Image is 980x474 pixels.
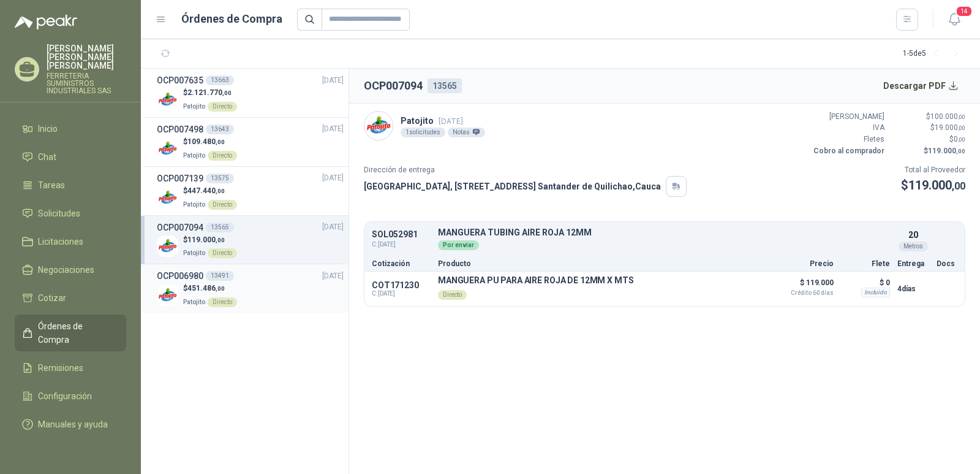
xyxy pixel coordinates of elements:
[811,122,884,134] p: IVA
[15,286,126,310] a: Cotizar
[908,228,918,242] p: 20
[183,299,205,305] span: Patojito
[372,290,431,297] span: C: [DATE]
[322,123,344,135] span: [DATE]
[958,136,965,143] span: ,00
[38,235,83,248] span: Licitaciones
[206,223,234,232] div: 13565
[157,138,178,159] img: Company Logo
[372,240,431,250] span: C: [DATE]
[183,136,237,148] p: $
[47,44,126,70] p: [PERSON_NAME] [PERSON_NAME] [PERSON_NAME]
[954,135,965,143] span: 0
[861,288,890,297] div: Incluido
[364,77,423,94] h2: OCP007094
[892,122,965,134] p: $
[38,291,66,305] span: Cotizar
[38,122,58,136] span: Inicio
[157,74,203,87] h3: OCP007635
[208,151,237,161] div: Directo
[216,188,225,194] span: ,00
[322,75,344,86] span: [DATE]
[15,230,126,253] a: Licitaciones
[811,111,884,123] p: [PERSON_NAME]
[401,114,485,128] p: Patojito
[322,172,344,184] span: [DATE]
[187,284,225,292] span: 451.486
[772,275,834,296] p: $ 119.000
[208,102,237,112] div: Directo
[15,384,126,408] a: Configuración
[187,186,225,195] span: 447.440
[183,283,237,294] p: $
[811,145,884,157] p: Cobro al comprador
[448,128,485,137] div: Notas
[183,250,205,256] span: Patojito
[364,112,393,140] img: Company Logo
[811,134,884,145] p: Fletes
[38,178,65,192] span: Tareas
[38,361,83,375] span: Remisiones
[15,174,126,197] a: Tareas
[15,145,126,169] a: Chat
[952,180,965,192] span: ,00
[958,113,965,120] span: ,00
[216,139,225,145] span: ,00
[38,150,56,164] span: Chat
[364,164,687,176] p: Dirección de entrega
[908,178,965,193] span: 119.000
[15,15,77,29] img: Logo peakr
[930,112,965,121] span: 100.000
[157,235,178,257] img: Company Logo
[157,123,203,136] h3: OCP007498
[372,280,431,290] p: COT171230
[38,263,94,277] span: Negociaciones
[157,221,344,259] a: OCP00709413565[DATE] Company Logo$119.000,00PatojitoDirecto
[935,123,965,132] span: 19.000
[772,260,834,267] p: Precio
[772,290,834,296] span: Crédito 60 días
[206,75,234,85] div: 13663
[892,111,965,123] p: $
[38,389,92,403] span: Configuración
[438,240,479,250] div: Por enviar
[187,235,225,244] span: 119.000
[206,124,234,134] div: 13643
[183,234,237,246] p: $
[438,275,633,285] p: MANGUERA PU PARA AIRE ROJA DE 12MM X MTS
[206,174,234,183] div: 13575
[38,319,115,346] span: Órdenes de Compra
[876,74,966,98] button: Descargar PDF
[187,88,232,97] span: 2.121.770
[183,201,205,208] span: Patojito
[899,242,928,251] div: Metros
[897,260,929,267] p: Entrega
[181,10,282,28] h1: Órdenes de Compra
[322,221,344,233] span: [DATE]
[157,187,178,208] img: Company Logo
[928,147,965,155] span: 119.000
[157,74,344,112] a: OCP00763513663[DATE] Company Logo$2.121.770,00PatojitoDirecto
[222,90,232,96] span: ,00
[157,172,203,185] h3: OCP007139
[187,137,225,146] span: 109.480
[216,285,225,292] span: ,00
[956,6,973,17] span: 14
[47,72,126,94] p: FERRETERIA SUMINISTROS INDUSTRIALES SAS
[208,248,237,258] div: Directo
[439,117,463,126] span: [DATE]
[157,123,344,161] a: OCP00749813643[DATE] Company Logo$109.480,00PatojitoDirecto
[841,275,890,290] p: $ 0
[157,285,178,306] img: Company Logo
[892,134,965,145] p: $
[956,148,965,155] span: ,00
[841,260,890,267] p: Flete
[428,78,462,93] div: 13565
[157,269,203,283] h3: OCP006980
[438,260,765,267] p: Producto
[903,44,965,64] div: 1 - 5 de 5
[892,145,965,157] p: $
[157,269,344,308] a: OCP00698013491[DATE] Company Logo$451.486,00PatojitoDirecto
[15,315,126,351] a: Órdenes de Compra
[183,103,205,110] span: Patojito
